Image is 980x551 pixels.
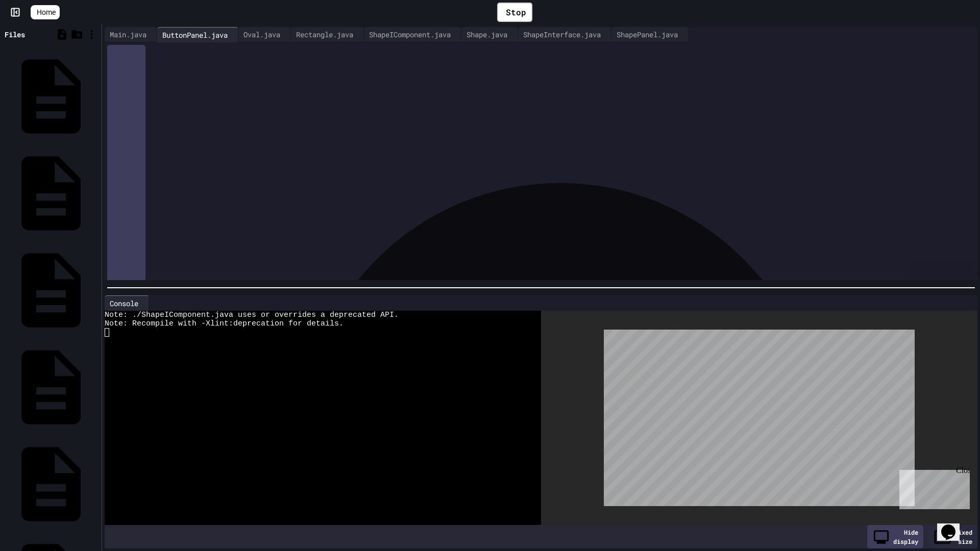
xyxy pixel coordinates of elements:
[291,27,364,42] div: Rectangle.java
[105,29,152,40] div: Main.java
[37,7,56,17] span: Home
[31,5,60,19] a: Home
[105,298,143,309] div: Console
[497,3,532,22] div: Stop
[461,29,512,40] div: Shape.java
[364,27,461,42] div: ShapeIComponent.java
[461,27,518,42] div: Shape.java
[928,525,977,548] div: Fixed size
[5,29,25,40] div: Files
[867,525,923,548] div: Hide display
[364,29,456,40] div: ShapeIComponent.java
[611,29,683,40] div: ShapePanel.java
[4,4,70,65] div: Chat with us now!Close
[105,27,157,42] div: Main.java
[105,319,344,328] span: Note: Recompile with -Xlint:deprecation for details.
[105,295,149,311] div: Console
[895,466,970,509] iframe: chat widget
[518,27,611,42] div: ShapeInterface.java
[611,27,689,42] div: ShapePanel.java
[291,29,358,40] div: Rectangle.java
[238,27,291,42] div: Oval.java
[937,510,970,541] iframe: chat widget
[105,311,399,319] span: Note: ./ShapeIComponent.java uses or overrides a deprecated API.
[157,27,238,42] div: ButtonPanel.java
[518,29,606,40] div: ShapeInterface.java
[157,30,233,40] div: ButtonPanel.java
[238,29,285,40] div: Oval.java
